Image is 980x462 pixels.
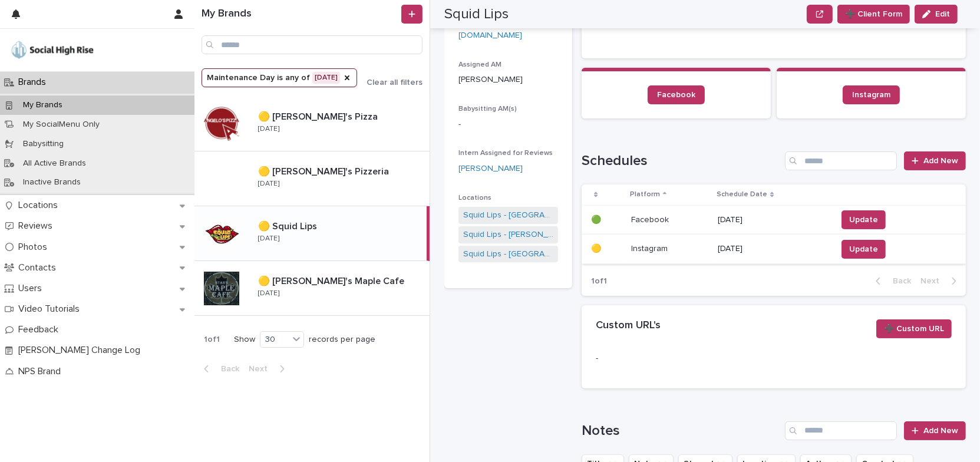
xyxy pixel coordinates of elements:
p: [DATE] [258,180,279,188]
p: Instagram [631,242,670,254]
p: 1 of 1 [194,325,229,354]
span: Add New [923,427,958,435]
p: 🟡 [PERSON_NAME]'s Maple Cafe [258,273,407,287]
p: Contacts [14,262,65,273]
span: Babysitting AM(s) [458,105,517,113]
p: [PERSON_NAME] [458,74,558,86]
p: My Brands [14,100,72,110]
p: [DATE] [258,289,279,298]
button: Update [842,210,886,229]
p: 1 of 1 [582,267,616,296]
button: Next [916,276,966,286]
span: Facebook [657,91,695,99]
p: All Active Brands [14,159,95,169]
button: Edit [915,5,958,24]
span: Add New [923,157,958,165]
p: Locations [14,200,67,211]
span: Update [849,214,878,226]
a: 🟡 [PERSON_NAME]'s Pizza🟡 [PERSON_NAME]'s Pizza [DATE] [194,97,430,151]
a: Squid Lips - [PERSON_NAME] [463,229,553,241]
p: [PERSON_NAME] Change Log [14,345,150,356]
p: Users [14,283,51,294]
p: Facebook [631,213,671,225]
p: - [596,352,705,365]
p: Show [234,335,255,345]
p: 🟢 [591,213,603,225]
p: 🟡 [591,242,603,254]
p: [DATE] [718,215,827,225]
p: [DATE] [718,244,827,254]
h1: Schedules [582,153,780,170]
a: 🟡 [PERSON_NAME]'s Pizzeria🟡 [PERSON_NAME]'s Pizzeria [DATE] [194,151,430,206]
span: Next [920,277,946,285]
p: Photos [14,242,57,253]
p: Reviews [14,220,62,232]
div: 30 [260,334,289,346]
button: ➕ Custom URL [876,319,952,338]
h2: Squid Lips [444,6,509,23]
p: NPS Brand [14,366,70,377]
p: [DATE] [258,235,279,243]
a: 🟡 [PERSON_NAME]'s Maple Cafe🟡 [PERSON_NAME]'s Maple Cafe [DATE] [194,261,430,316]
a: Instagram [843,85,900,104]
p: Schedule Date [717,188,767,201]
span: Back [886,277,911,285]
span: ➕ Custom URL [884,323,944,335]
input: Search [785,151,897,170]
span: ➕ Client Form [845,8,902,20]
h1: Notes [582,423,780,440]
a: Add New [904,151,966,170]
p: Platform [630,188,660,201]
p: Brands [14,77,55,88]
a: Squid Lips - [GEOGRAPHIC_DATA] [463,209,553,222]
span: Instagram [852,91,890,99]
span: Locations [458,194,491,202]
p: 🟡 [PERSON_NAME]'s Pizza [258,109,380,123]
span: Clear all filters [367,78,423,87]
h2: Custom URL's [596,319,661,332]
p: - [458,118,558,131]
input: Search [785,421,897,440]
span: Assigned AM [458,61,501,68]
span: Back [214,365,239,373]
tr: 🟢🟢 FacebookFacebook [DATE]Update [582,205,966,235]
button: Back [866,276,916,286]
img: o5DnuTxEQV6sW9jFYBBf [9,38,95,62]
button: Clear all filters [357,78,423,87]
p: records per page [309,335,375,345]
p: Inactive Brands [14,177,90,187]
a: Add New [904,421,966,440]
a: Facebook [648,85,705,104]
a: [PERSON_NAME] [458,163,523,175]
p: 🟡 Squid Lips [258,219,319,232]
p: Video Tutorials [14,303,89,315]
span: Edit [935,10,950,18]
span: Next [249,365,275,373]
button: Back [194,364,244,374]
p: Feedback [14,324,68,335]
h1: My Brands [202,8,399,21]
a: Squid Lips - [GEOGRAPHIC_DATA] [463,248,553,260]
p: Babysitting [14,139,73,149]
tr: 🟡🟡 InstagramInstagram [DATE]Update [582,235,966,264]
span: Intern Assigned for Reviews [458,150,553,157]
button: ➕ Client Form [837,5,910,24]
button: Update [842,240,886,259]
span: Update [849,243,878,255]
input: Search [202,35,423,54]
button: Maintenance Day [202,68,357,87]
p: [DATE] [258,125,279,133]
p: 🟡 [PERSON_NAME]'s Pizzeria [258,164,391,177]
button: Next [244,364,294,374]
a: 🟡 Squid Lips🟡 Squid Lips [DATE] [194,206,430,261]
p: My SocialMenu Only [14,120,109,130]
